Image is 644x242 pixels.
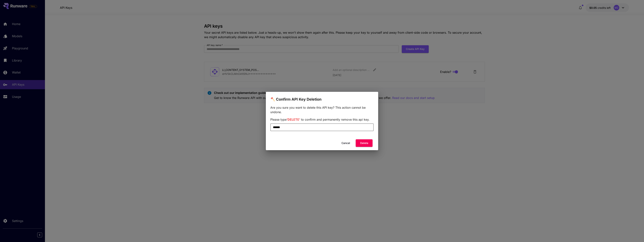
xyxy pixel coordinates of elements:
[337,139,354,147] button: Cancel
[270,118,370,121] span: Please type to confirm and permanently remove this api key.
[356,139,373,147] button: Delete
[287,118,300,121] span: 'DELETE'
[270,105,374,114] p: Are you sure you want to delete this API key? This action cannot be undone.
[266,92,378,102] h2: 🪓 Confirm API Key Deletion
